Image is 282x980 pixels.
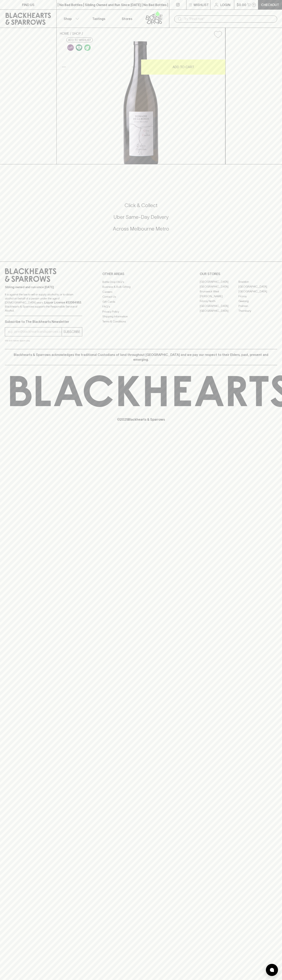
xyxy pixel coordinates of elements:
a: Business & Bulk Gifting [102,285,180,289]
a: [GEOGRAPHIC_DATA] [238,289,277,294]
a: Stores [113,10,141,28]
p: Sibling owned and run since [DATE] [5,285,82,289]
a: [GEOGRAPHIC_DATA] [200,284,238,289]
button: ADD TO CART [141,59,225,75]
a: Careers [102,289,180,294]
a: Geelong [238,299,277,304]
button: Shop [57,10,85,28]
a: [PERSON_NAME] [200,294,238,299]
button: SUBSCRIBE [62,327,82,336]
input: e.g. jane@blackheartsandsparrows.com.au [8,328,62,335]
a: [GEOGRAPHIC_DATA] [238,284,277,289]
strong: Liquor License #32064953 [44,301,81,304]
p: Login [220,2,230,7]
p: 0 [253,4,255,6]
p: OUR STORES [200,271,277,276]
a: Bottle Drop FAQ's [102,279,180,284]
p: SUBSCRIBE [63,329,80,334]
a: Made without the use of any animal products. [75,43,83,52]
p: FIND US [22,2,34,7]
a: FAQ's [102,304,180,309]
p: Tastings [92,16,105,21]
img: Organic [84,44,91,51]
a: HOME [60,32,69,35]
p: Stores [122,16,132,21]
a: Gift Cards [102,299,180,304]
p: ADD TO CART [173,65,194,69]
img: Vegan [76,44,82,51]
a: Terms & Conditions [102,319,180,324]
a: Some may call it natural, others minimum intervention, either way, it’s hands off & maybe even a ... [66,43,75,52]
h5: Across Melbourne Metro [5,225,277,232]
a: [GEOGRAPHIC_DATA] [200,304,238,309]
a: [GEOGRAPHIC_DATA] [200,279,238,284]
a: Thornbury [238,309,277,313]
a: Brunswick West [200,289,238,294]
p: $0.00 [237,2,246,7]
a: Contact Us [102,294,180,299]
h5: Uber Same-Day Delivery [5,214,277,220]
p: Blackhearts & Sparrows acknowledges the traditional Custodians of land throughout [GEOGRAPHIC_DAT... [8,352,274,362]
p: Checkout [261,2,279,7]
a: Organic [83,43,92,52]
button: Add to wishlist [212,29,224,40]
button: Add to wishlist [66,38,93,42]
a: Fitzroy North [200,299,238,304]
a: [GEOGRAPHIC_DATA] [200,309,238,313]
p: It is against the law to sell or supply alcohol to, or to obtain alcohol on behalf of a person un... [5,292,82,313]
p: Subscribe to The Blackhearts Newsletter [5,319,82,324]
a: Braddon [238,279,277,284]
img: 41198.png [57,41,225,164]
p: We will never spam you [5,339,82,343]
p: OTHER AREAS [102,271,180,276]
a: Prahran [238,304,277,309]
a: Fitzroy [238,294,277,299]
img: Lo-Fi [67,44,74,51]
h5: Click & Collect [5,202,277,209]
input: Try "Pinot noir" [184,16,274,22]
a: Tastings [85,10,113,28]
img: bubble-icon [270,968,274,972]
p: Wishlist [194,2,209,7]
p: Shop [64,16,72,21]
a: SHOP [72,32,81,35]
a: Shipping Information [102,314,180,319]
a: Privacy Policy [102,309,180,314]
div: Call to action block [5,186,277,253]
